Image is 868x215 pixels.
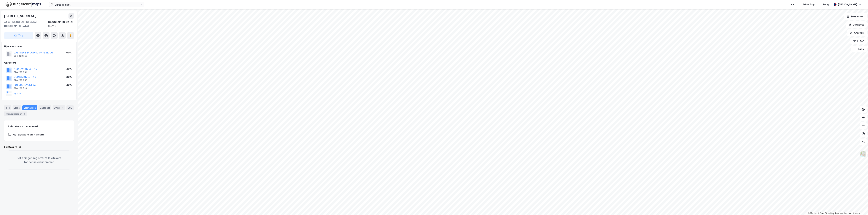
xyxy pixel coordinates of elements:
div: Transaksjoner [4,111,27,116]
div: Det er ingen registrerte leietakere for denne eiendommen [8,150,70,170]
div: 30% [66,67,72,71]
div: Gårdeiere [4,61,74,65]
div: Bygg [53,105,65,110]
div: Leietakere (0) [4,145,74,149]
button: Tags [851,46,867,52]
img: Z [860,151,866,157]
iframe: Chat Widget [851,199,868,215]
div: 924 209 518 [14,87,27,90]
div: 924 209 755 [14,79,27,82]
div: [STREET_ADDRESS] [4,13,37,19]
img: logo.f888ab2527a4732fd821a326f86c7f29.svg [5,2,41,7]
div: ESG [66,105,74,110]
div: Bolig [823,3,829,7]
input: Søk på adresse, matrikkel, gårdeiere, leietakere eller personer [53,2,140,7]
div: Mine Tags [803,3,815,7]
div: 1 [60,106,64,109]
button: Tag [4,32,33,39]
div: [PERSON_NAME] [838,3,857,7]
button: Datasett [846,21,867,28]
div: Kontrollprogram for chat [851,199,868,215]
div: Leietakere etter industri [8,125,70,129]
div: 100% [65,51,72,55]
div: 924 209 631 [14,71,27,74]
div: Hjemmelshaver [4,44,74,49]
div: Vis leietakere uten ansatte [12,133,45,137]
div: Eiere [13,105,21,110]
div: 30% [66,83,72,87]
div: Kart [791,3,796,7]
div: Leietakere [22,105,37,110]
div: 30% [66,75,72,79]
div: 6 [23,112,26,116]
div: Datasett [38,105,51,110]
a: OpenStreetMap [818,212,834,214]
div: 994 423 258 [14,55,27,57]
button: Filter [850,38,867,44]
button: Bokmerker [844,13,867,20]
button: Analyse [847,29,867,36]
div: [GEOGRAPHIC_DATA], 60/118 [48,20,74,28]
a: Mapbox [808,212,817,214]
div: Info [4,105,11,110]
a: Improve this map [835,212,852,214]
div: 4463, [GEOGRAPHIC_DATA], [GEOGRAPHIC_DATA] [4,20,48,28]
